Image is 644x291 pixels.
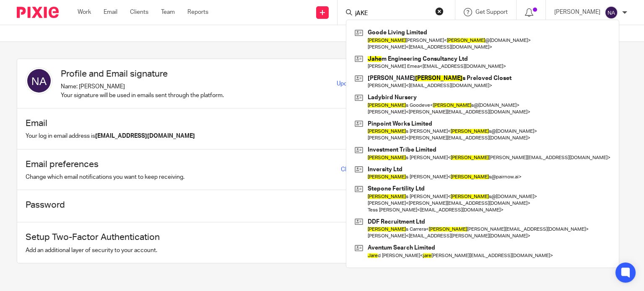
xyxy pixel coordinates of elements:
a: Change email preferences [341,167,410,173]
input: Search [354,10,430,18]
p: Add an additional layer of security to your account. [26,246,160,255]
a: Update profile and signature [337,81,410,87]
span: Get Support [475,9,508,15]
p: [PERSON_NAME] [554,8,600,16]
p: Change which email notifications you want to keep receiving. [26,173,184,181]
a: Team [161,8,175,16]
a: Work [78,8,91,16]
p: Your log in email address is [26,132,195,140]
img: svg%3E [605,6,618,19]
h1: Email preferences [26,158,184,171]
b: [EMAIL_ADDRESS][DOMAIN_NAME] [95,133,195,139]
a: Reports [187,8,208,16]
h1: Password [26,198,65,211]
a: Email [104,8,117,16]
h1: Email [26,117,195,130]
button: Clear [435,7,444,15]
img: Pixie [17,7,59,18]
h1: Profile and Email signature [61,67,224,80]
img: svg%3E [26,67,52,94]
a: Clients [130,8,148,16]
h1: Setup Two-Factor Authentication [26,231,160,244]
p: Name: [PERSON_NAME] Your signature will be used in emails sent through the platform. [61,82,224,100]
